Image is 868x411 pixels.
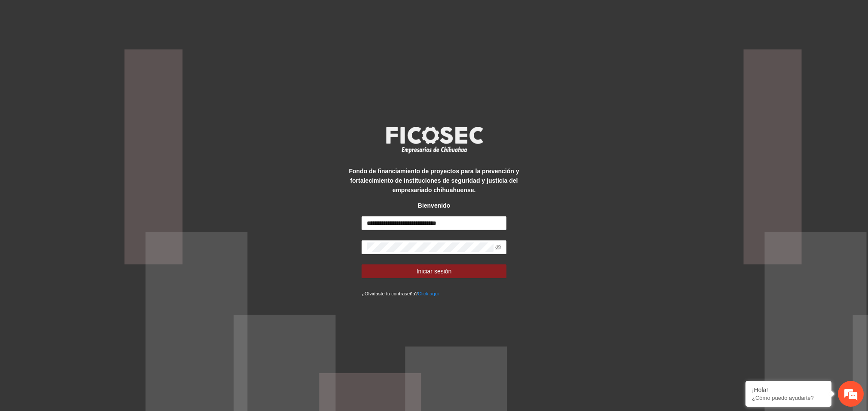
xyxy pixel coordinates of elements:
span: Iniciar sesión [417,267,452,276]
span: eye-invisible [495,244,501,250]
small: ¿Olvidaste tu contraseña? [362,291,439,296]
button: Iniciar sesión [362,264,506,278]
p: ¿Cómo puedo ayudarte? [752,395,825,401]
div: ¡Hola! [752,386,825,393]
img: logo [380,124,488,156]
a: Click aqui [418,291,439,296]
strong: Bienvenido [418,202,450,209]
strong: Fondo de financiamiento de proyectos para la prevención y fortalecimiento de instituciones de seg... [349,168,519,193]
